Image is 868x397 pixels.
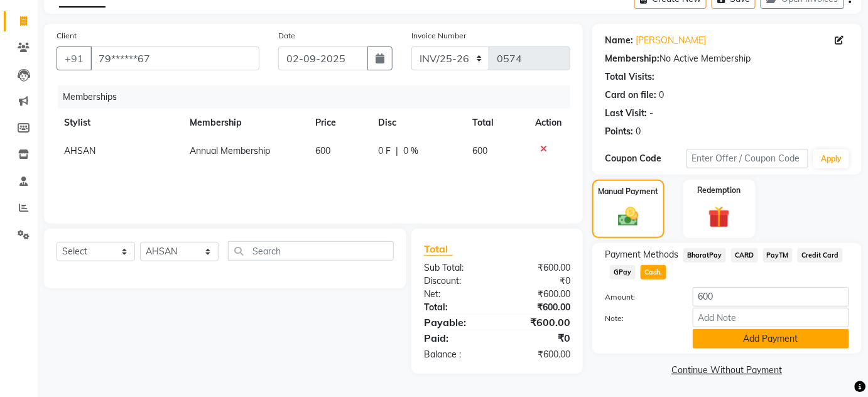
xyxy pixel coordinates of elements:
span: GPay [610,265,636,280]
span: Cash. [641,265,666,280]
input: Search by Name/Mobile/Email/Code [90,46,259,70]
span: Annual Membership [190,145,270,156]
div: - [649,107,653,120]
div: Total: [415,301,497,314]
span: | [396,144,398,158]
div: Membership: [605,52,659,65]
span: BharatPay [683,248,726,263]
div: ₹600.00 [497,288,580,301]
th: Price [308,109,371,137]
input: Search [228,241,394,261]
div: ₹600.00 [497,315,580,330]
div: ₹600.00 [497,348,580,361]
div: Sub Total: [415,261,497,275]
a: Continue Without Payment [595,364,859,377]
div: ₹0 [497,330,580,345]
div: Total Visits: [605,70,654,84]
div: 0 [636,125,641,138]
label: Redemption [698,185,741,196]
span: 0 F [378,144,391,158]
button: Apply [813,150,849,168]
div: Points: [605,125,633,138]
label: Amount: [595,291,683,303]
span: CARD [731,248,758,263]
input: Amount [693,287,849,307]
button: +91 [57,46,92,70]
input: Add Note [693,308,849,327]
div: Net: [415,288,497,301]
div: ₹600.00 [497,261,580,275]
div: Name: [605,34,633,47]
th: Disc [371,109,465,137]
img: _gift.svg [702,204,737,231]
span: 0 % [403,144,418,158]
div: Card on file: [605,89,656,102]
div: ₹600.00 [497,301,580,314]
div: Discount: [415,275,497,288]
th: Total [465,109,528,137]
div: Balance : [415,348,497,361]
label: Client [57,30,77,41]
span: 600 [472,145,487,156]
span: 600 [315,145,330,156]
div: Coupon Code [605,152,686,165]
th: Action [528,109,570,137]
th: Stylist [57,109,182,137]
div: Last Visit: [605,107,647,120]
label: Manual Payment [598,186,658,197]
label: Note: [595,313,683,324]
div: No Active Membership [605,52,849,65]
label: Date [278,30,295,41]
div: ₹0 [497,275,580,288]
label: Invoice Number [411,30,466,41]
a: [PERSON_NAME] [636,34,706,47]
span: Payment Methods [605,248,678,261]
div: Memberships [58,85,580,109]
input: Enter Offer / Coupon Code [686,149,809,168]
div: 0 [659,89,664,102]
div: Paid: [415,330,497,345]
img: _cash.svg [612,205,645,229]
th: Membership [182,109,308,137]
span: AHSAN [64,145,95,156]
span: Credit Card [798,248,843,263]
div: Payable: [415,315,497,330]
button: Add Payment [693,329,849,349]
span: Total [424,242,453,256]
span: PayTM [763,248,793,263]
